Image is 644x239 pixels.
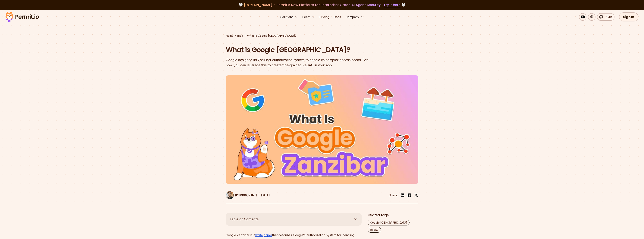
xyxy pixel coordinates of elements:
[226,191,257,199] a: [PERSON_NAME]
[344,13,365,21] button: Company
[244,2,401,7] span: [DOMAIN_NAME] - Permit's New Platform for Enterprise-Grade AI Agent Security |
[259,193,259,197] div: |
[226,34,418,38] div: / /
[226,34,233,38] a: Home
[279,13,299,21] button: Solutions
[4,11,41,23] img: Permit logo
[261,193,270,197] time: [DATE]
[230,217,259,222] span: Table of Contents
[226,191,234,199] img: Daniel Bass
[332,13,342,21] a: Docs
[368,213,418,218] h2: Related Tags
[255,233,272,237] a: white paper
[301,13,316,21] button: Learn
[407,193,412,197] img: facebook
[368,220,410,225] a: Google [GEOGRAPHIC_DATA]
[414,193,418,197] img: twitter
[389,193,398,197] li: Share:
[226,57,370,68] div: Google designed its Zanzibar authorization system to handle its complex access needs. See how you...
[237,34,243,38] a: Blog
[235,193,257,197] p: [PERSON_NAME]
[226,213,362,226] button: Table of Contents
[400,193,405,197] img: linkedin
[318,13,331,21] a: Pricing
[597,13,614,21] a: 5.4k
[9,2,635,8] div: 🤍 🤍
[619,12,638,21] a: Sign In
[226,45,370,55] h1: What is Google [GEOGRAPHIC_DATA]?
[368,227,381,233] a: ReBAC
[384,2,401,7] a: Try it here
[226,75,418,184] img: What is Google Zanzibar?
[603,15,612,19] span: 5.4k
